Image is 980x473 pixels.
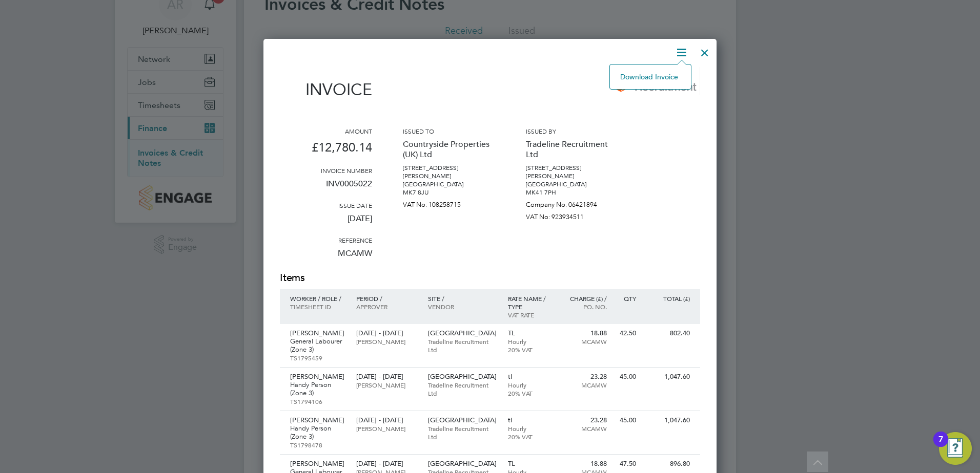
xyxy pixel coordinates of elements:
p: [PERSON_NAME] [356,424,417,433]
p: 20% VAT [508,346,553,354]
p: Hourly [508,381,553,389]
button: Open Resource Center, 7 new notifications [939,432,972,465]
p: Timesheet ID [290,303,346,311]
p: Charge (£) / [562,294,607,303]
h3: Issued by [526,127,618,135]
p: [GEOGRAPHIC_DATA] [526,180,618,188]
p: Worker / Role / [290,294,346,303]
p: Countryside Properties (UK) Ltd [403,135,495,164]
p: Total (£) [646,294,690,303]
p: Tradeline Recruitment Ltd [428,424,498,441]
p: VAT rate [508,311,553,319]
p: Tradeline Recruitment Ltd [526,135,618,164]
p: TS1795459 [290,354,346,362]
p: MK7 8JU [403,188,495,197]
p: Handy Person (Zone 3) [290,381,346,397]
h3: Reference [280,236,372,244]
p: TS1794106 [290,397,346,405]
p: MK41 7PH [526,188,618,197]
p: Hourly [508,424,553,433]
p: Approver [356,303,417,311]
p: Site / [428,294,498,303]
p: Rate name / type [508,294,553,311]
p: 802.40 [646,329,690,337]
h3: Amount [280,127,372,135]
p: [PERSON_NAME] [290,416,346,424]
p: Handy Person (Zone 3) [290,424,346,441]
p: [PERSON_NAME] [290,329,346,337]
p: [GEOGRAPHIC_DATA] [428,460,498,468]
p: Company No: 06421894 [526,197,618,209]
p: Tradeline Recruitment Ltd [428,337,498,354]
p: £12,780.14 [280,135,372,166]
p: VAT No: 923934511 [526,209,618,221]
p: 20% VAT [508,389,553,397]
h1: Invoice [280,80,372,99]
p: 23.28 [562,416,607,424]
p: 896.80 [646,460,690,468]
p: [DATE] - [DATE] [356,373,417,381]
p: 47.50 [617,460,636,468]
p: 45.00 [617,373,636,381]
p: VAT No: 108258715 [403,197,495,209]
h2: Items [280,271,700,285]
p: 1,047.60 [646,373,690,381]
div: 7 [938,439,943,453]
p: TS1798478 [290,441,346,449]
p: Vendor [428,303,498,311]
p: [PERSON_NAME] [356,337,417,346]
p: Hourly [508,337,553,346]
p: Po. No. [562,303,607,311]
p: [PERSON_NAME] [356,381,417,389]
p: 18.88 [562,460,607,468]
p: Period / [356,294,417,303]
p: 23.28 [562,373,607,381]
p: General Labourer (Zone 3) [290,337,346,354]
li: Download Invoice [615,70,686,84]
p: 42.50 [617,329,636,337]
p: [DATE] [280,209,372,236]
p: [PERSON_NAME] [290,460,346,468]
p: MCAMW [562,381,607,389]
p: [GEOGRAPHIC_DATA] [428,373,498,381]
p: [PERSON_NAME][GEOGRAPHIC_DATA] [403,172,495,188]
p: 20% VAT [508,433,553,441]
img: tradelinerecruitment-logo-remittance.png [608,67,700,95]
p: TL [508,329,553,337]
p: [GEOGRAPHIC_DATA] [428,329,498,337]
p: TL [508,460,553,468]
p: 1,047.60 [646,416,690,424]
p: 45.00 [617,416,636,424]
h3: Issue date [280,201,372,209]
p: [STREET_ADDRESS][PERSON_NAME] [526,164,618,180]
p: tl [508,373,553,381]
p: [DATE] - [DATE] [356,416,417,424]
p: MCAMW [562,424,607,433]
p: tl [508,416,553,424]
p: 18.88 [562,329,607,337]
h3: Invoice number [280,166,372,175]
p: [STREET_ADDRESS] [403,164,495,172]
p: [DATE] - [DATE] [356,329,417,337]
p: [GEOGRAPHIC_DATA] [428,416,498,424]
p: MCAMW [562,337,607,346]
p: [DATE] - [DATE] [356,460,417,468]
p: QTY [617,294,636,303]
p: MCAMW [280,244,372,271]
p: Tradeline Recruitment Ltd [428,381,498,397]
p: INV0005022 [280,175,372,201]
h3: Issued to [403,127,495,135]
p: [PERSON_NAME] [290,373,346,381]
